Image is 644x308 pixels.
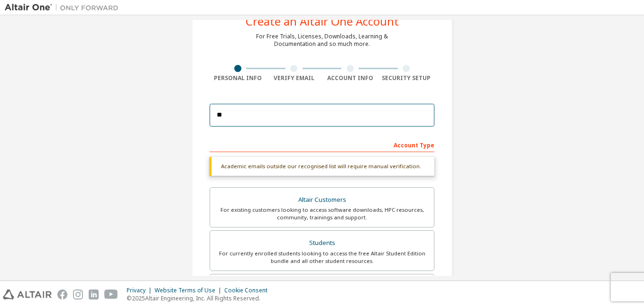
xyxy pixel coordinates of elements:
[3,290,52,299] img: altair_logo.svg
[246,16,399,27] div: Create an Altair One Account
[57,290,67,299] img: facebook.svg
[104,290,118,299] img: youtube.svg
[216,193,428,207] div: Altair Customers
[224,287,273,294] div: Cookie Consent
[216,250,428,265] div: For currently enrolled students looking to access the free Altair Student Edition bundle and all ...
[210,157,434,176] div: Academic emails outside our recognised list will require manual verification.
[210,74,266,82] div: Personal Info
[5,3,123,12] img: Altair One
[127,287,155,294] div: Privacy
[256,33,388,48] div: For Free Trials, Licenses, Downloads, Learning & Documentation and so much more.
[216,236,428,250] div: Students
[266,74,322,82] div: Verify Email
[73,290,83,299] img: instagram.svg
[216,206,428,221] div: For existing customers looking to access software downloads, HPC resources, community, trainings ...
[210,137,434,152] div: Account Type
[322,74,378,82] div: Account Info
[378,74,435,82] div: Security Setup
[155,287,224,294] div: Website Terms of Use
[89,290,99,299] img: linkedin.svg
[127,294,273,302] p: © 2025 Altair Engineering, Inc. All Rights Reserved.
